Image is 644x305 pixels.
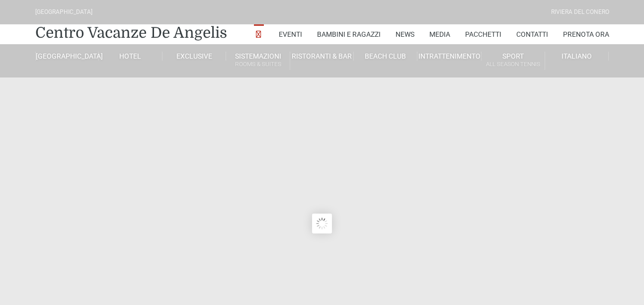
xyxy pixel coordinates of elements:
[516,24,548,44] a: Contatti
[545,52,609,61] a: Italiano
[317,24,381,44] a: Bambini e Ragazzi
[290,52,354,61] a: Ristoranti & Bar
[35,23,227,43] a: Centro Vacanze De Angelis
[429,24,450,44] a: Media
[35,7,92,17] div: [GEOGRAPHIC_DATA]
[465,24,501,44] a: Pacchetti
[279,24,302,44] a: Eventi
[563,24,609,44] a: Prenota Ora
[551,7,609,17] div: Riviera Del Conero
[562,52,592,60] span: Italiano
[35,52,99,61] a: [GEOGRAPHIC_DATA]
[396,24,414,44] a: News
[226,52,290,70] a: SistemazioniRooms & Suites
[99,52,162,61] a: Hotel
[354,52,417,61] a: Beach Club
[417,52,481,61] a: Intrattenimento
[482,60,545,69] small: All Season Tennis
[162,52,226,61] a: Exclusive
[226,60,289,69] small: Rooms & Suites
[482,52,545,70] a: SportAll Season Tennis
